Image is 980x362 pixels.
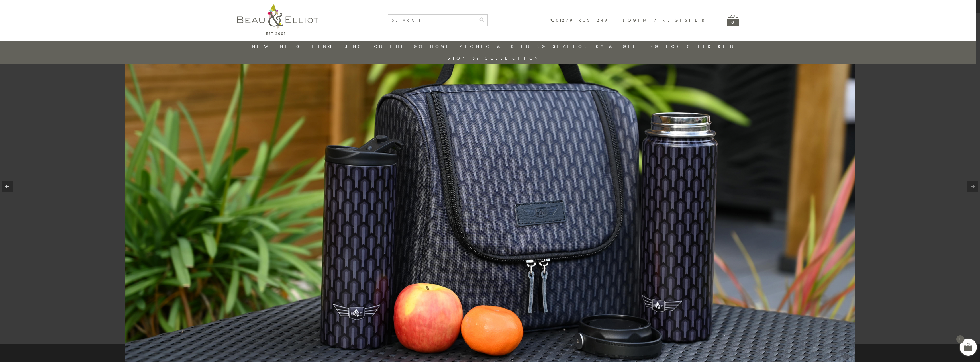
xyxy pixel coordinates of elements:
a: Home [430,44,453,49]
a: Login / Register [623,17,707,23]
input: SEARCH [388,15,476,26]
a: Lunch On The Go [340,44,424,49]
a: Gifting [296,44,333,49]
span: 0 [956,335,964,343]
a: Next [967,181,978,192]
a: Stationery & Gifting [553,44,660,49]
img: logo [237,4,318,35]
a: For Children [666,44,735,49]
a: Previous [2,181,13,192]
a: 01279 653 249 [550,18,609,23]
a: Shop by collection [448,55,540,61]
a: 0 [727,15,739,26]
a: New in! [252,44,290,49]
a: Picnic & Dining [460,44,547,49]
